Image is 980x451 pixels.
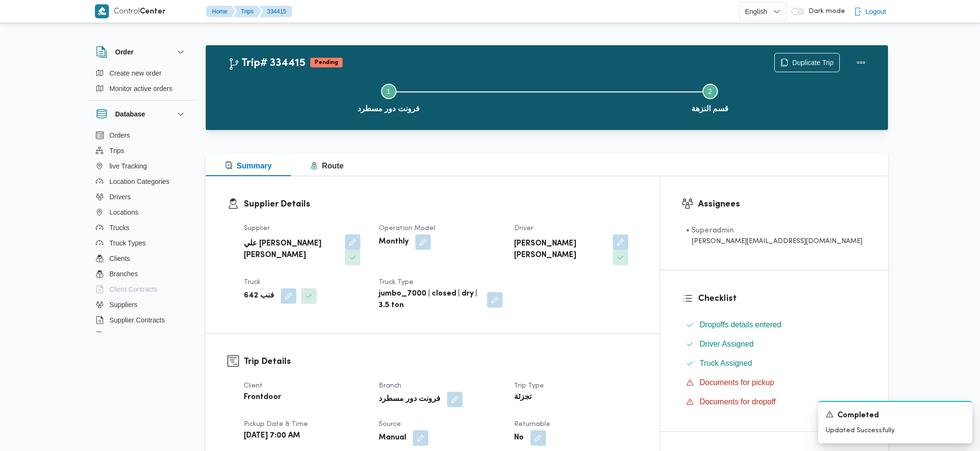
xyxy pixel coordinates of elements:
[686,225,862,246] span: • Superadmin mohamed.nabil@illa.com.eg
[92,65,190,81] button: Create new order
[682,375,866,390] button: Documents for pickup
[514,238,606,261] b: [PERSON_NAME] [PERSON_NAME]
[109,160,147,172] span: live Tracking
[379,236,409,248] b: Monthly
[826,410,965,422] div: Notification
[358,103,420,115] span: فرونت دور مسطرد
[379,288,480,311] b: jumbo_7000 | closed | dry | 3.5 ton
[109,253,130,264] span: Clients
[700,378,774,387] span: Documents for pickup
[92,251,190,266] button: Clients
[95,4,109,18] img: X8yXhbKr1z7QwAAAABJRU5ErkJggg==
[514,432,524,444] b: No
[244,198,638,211] h3: Supplier Details
[700,338,754,350] span: Driver Assigned
[682,336,866,352] button: Driver Assigned
[244,290,274,302] b: فنب 642
[88,65,194,100] div: Order
[865,6,886,17] span: Logout
[826,425,965,436] p: Updated Successfully
[109,330,133,341] span: Devices
[96,46,186,58] button: Order
[115,46,133,58] h3: Order
[92,158,190,174] button: live Tracking
[109,176,170,187] span: Location Categories
[228,57,305,70] h2: Trip# 334415
[109,129,130,141] span: Orders
[109,191,131,203] span: Drivers
[92,220,190,235] button: Trucks
[92,266,190,282] button: Branches
[259,6,292,17] button: 334415
[109,283,158,295] span: Client Contracts
[92,282,190,297] button: Client Contracts
[379,279,413,285] span: Truck Type
[315,60,338,65] b: Pending
[109,237,146,249] span: Truck Types
[682,394,866,410] button: Documents for dropoff
[92,174,190,189] button: Location Categories
[228,72,549,122] button: فرونت دور مسطرد
[379,225,435,232] span: Operation Model
[837,410,879,422] span: Completed
[682,317,866,333] button: Dropoffs details entered
[92,81,190,96] button: Monitor active orders
[549,72,871,122] button: قسم النزهة
[708,88,712,95] span: 2
[109,206,138,218] span: Locations
[514,383,544,389] span: Trip Type
[109,299,137,310] span: Suppliers
[92,312,190,328] button: Supplier Contracts
[387,88,391,95] span: 1
[700,398,776,406] span: Documents for dropoff
[700,359,752,367] span: Truck Assigned
[379,421,401,427] span: Source
[10,412,40,441] iframe: chat widget
[109,268,138,280] span: Branches
[96,108,186,120] button: Database
[109,314,165,326] span: Supplier Contracts
[244,430,300,442] b: [DATE] 7:00 AM
[774,53,840,72] button: Duplicate Trip
[379,383,401,389] span: Branch
[698,292,866,305] h3: Checklist
[109,145,124,156] span: Trips
[115,108,145,120] h3: Database
[225,162,272,170] span: Summary
[244,392,281,403] b: Frontdoor
[514,225,533,232] span: Driver
[691,103,728,115] span: قسم النزهة
[686,236,862,246] div: [PERSON_NAME][EMAIL_ADDRESS][DOMAIN_NAME]
[92,205,190,220] button: Locations
[88,128,194,336] div: Database
[109,222,129,233] span: Trucks
[310,58,343,67] span: Pending
[851,53,871,72] button: Actions
[700,377,774,388] span: Documents for pickup
[92,328,190,343] button: Devices
[244,421,308,427] span: Pickup date & time
[92,235,190,251] button: Truck Types
[379,432,406,444] b: Manual
[514,421,550,427] span: Returnable
[92,143,190,158] button: Trips
[92,189,190,205] button: Drivers
[379,394,440,405] b: فرونت دور مسطرد
[244,355,638,368] h3: Trip Details
[700,319,781,331] span: Dropoffs details entered
[109,67,161,79] span: Create new order
[244,238,338,261] b: علي [PERSON_NAME] [PERSON_NAME]
[233,6,261,17] button: Trips
[140,8,166,15] b: Center
[700,340,754,348] span: Driver Assigned
[698,198,866,211] h3: Assignees
[514,392,531,403] b: تجزئة
[92,297,190,312] button: Suppliers
[792,57,834,68] span: Duplicate Trip
[850,2,890,21] button: Logout
[805,8,845,15] span: Dark mode
[244,279,261,285] span: Truck
[244,225,270,232] span: Supplier
[700,321,781,329] span: Dropoffs details entered
[206,6,235,17] button: Home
